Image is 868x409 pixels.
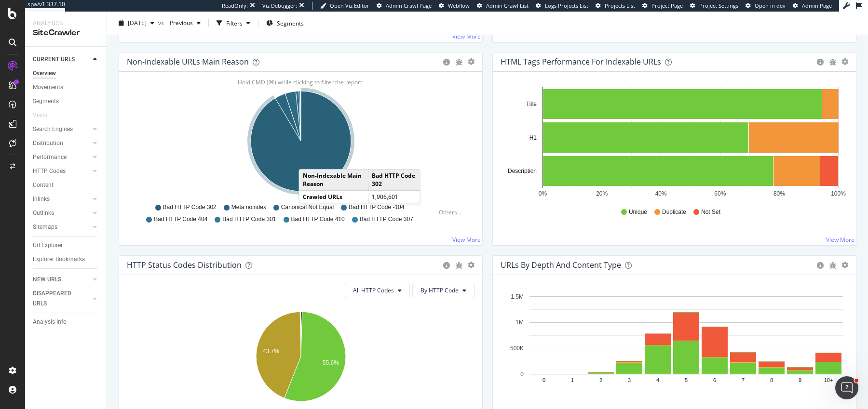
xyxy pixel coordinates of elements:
div: NEW URLS [33,275,61,285]
div: Content [33,180,54,190]
text: H1 [529,134,537,141]
text: Title [526,101,537,107]
text: 10+ [824,377,833,383]
span: Bad HTTP Code -104 [349,203,404,211]
div: CURRENT URLS [33,54,75,65]
button: By HTTP Code [412,283,475,298]
span: Bad HTTP Code 302 [163,203,217,211]
button: Segments [262,15,308,31]
text: 60% [714,190,726,197]
div: bug [455,59,463,66]
span: Canonical Not Equal [281,203,334,211]
text: 500K [510,345,524,352]
button: Filters [213,15,254,31]
span: Project Settings [699,2,738,9]
div: Movements [33,82,63,92]
a: Explorer Bookmarks [33,254,100,264]
a: Url Explorer [33,240,100,251]
div: ReadOnly: [222,2,248,10]
div: Viz Debugger: [262,2,297,10]
a: DISAPPEARED URLS [33,289,90,309]
span: Admin Crawl List [486,2,529,9]
a: Sitemaps [33,222,90,232]
text: 1 [571,377,574,383]
div: circle-info [443,262,450,269]
div: circle-info [816,262,824,269]
text: 0 [520,371,524,378]
div: Url Explorer [33,240,63,251]
text: 40% [655,190,667,197]
button: [DATE] [115,15,158,31]
text: 4 [656,377,659,383]
text: 8 [770,377,773,383]
a: Inlinks [33,194,90,204]
a: Content [33,180,100,190]
span: Unique [629,208,647,216]
span: Admin Page [802,2,832,9]
div: gear [468,58,475,65]
a: Outlinks [33,208,90,218]
text: 5 [685,377,688,383]
div: circle-info [816,59,824,66]
button: Previous [166,15,204,31]
div: bug [829,59,837,66]
span: Duplicate [662,208,686,216]
a: Admin Crawl Page [377,2,432,10]
div: Inlinks [33,194,50,204]
a: Projects List [596,2,635,10]
td: 1,906,601 [368,190,420,203]
a: Project Page [642,2,683,10]
div: gear [841,262,848,268]
div: DISAPPEARED URLS [33,289,81,309]
text: 1M [515,319,524,326]
a: Visits [33,110,57,120]
div: Analysis Info [33,317,67,327]
a: View More [826,236,854,244]
div: HTTP Codes [33,166,66,176]
div: HTML Tags Performance for Indexable URLs [501,57,661,66]
span: All HTTP Codes [353,286,394,294]
a: Segments [33,96,100,106]
text: 7 [742,377,745,383]
span: Admin Crawl Page [386,2,432,9]
div: URLs by Depth and Content Type [501,260,621,270]
span: Previous [166,19,193,27]
text: 100% [831,190,846,197]
a: HTTP Codes [33,166,90,176]
a: Movements [33,82,100,92]
div: Search Engines [33,124,73,134]
text: 80% [773,190,785,197]
span: Bad HTTP Code 410 [291,215,345,224]
td: Non-Indexable Main Reason [299,170,368,190]
div: gear [841,58,848,65]
span: Open in dev [755,2,786,9]
a: Admin Page [793,2,832,10]
svg: A chart. [501,87,849,199]
iframe: Intercom live chat [835,376,858,399]
text: 3 [628,377,631,383]
a: Analysis Info [33,317,100,327]
text: 1.5M [511,293,524,300]
a: NEW URLS [33,275,90,285]
a: View More [452,32,481,40]
a: CURRENT URLS [33,54,90,65]
span: 2025 Aug. 31st [128,19,147,27]
svg: A chart. [501,290,849,402]
span: Open Viz Editor [330,2,369,9]
div: Others... [439,208,466,216]
span: Logs Projects List [545,2,588,9]
span: Project Page [651,2,683,9]
a: Project Settings [690,2,738,10]
div: circle-info [443,59,450,66]
span: Bad HTTP Code 301 [222,215,276,224]
svg: A chart. [127,87,475,199]
text: 2 [599,377,602,383]
div: Analytics [33,19,99,27]
div: HTTP Status Codes Distribution [127,260,242,270]
a: Admin Crawl List [477,2,529,10]
div: Visits [33,110,47,120]
div: Segments [33,96,59,106]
